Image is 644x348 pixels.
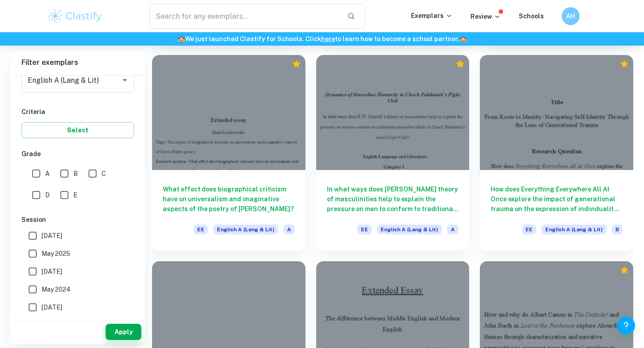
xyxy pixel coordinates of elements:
a: What effect does biographical criticism have on universalism and imaginative aspects of the poetr... [152,55,305,250]
button: AH [562,7,580,25]
a: In what ways does [PERSON_NAME] theory of masculinities help to explain the pressure on men to co... [316,55,470,250]
div: Premium [456,59,465,68]
span: [DATE] [42,267,62,276]
h6: Session [21,215,134,225]
h6: In what ways does [PERSON_NAME] theory of masculinities help to explain the pressure on men to co... [327,184,459,214]
a: How does Everything Everywhere All At Once explore the impact of generational trauma on the expre... [480,55,633,250]
span: A [284,225,295,234]
a: here [321,35,335,42]
span: English A (Lang & Lit) [213,225,278,234]
span: May 2024 [42,284,71,294]
div: Premium [292,59,301,68]
span: May 2025 [42,249,70,259]
span: A [447,225,458,234]
h6: AH [566,11,576,21]
h6: Grade [21,149,134,159]
span: 🏫 [178,35,185,42]
span: English A (Lang & Lit) [542,225,606,234]
span: EE [522,225,536,234]
span: B [612,225,623,234]
h6: We just launched Clastify for Schools. Click to learn how to become a school partner. [2,34,642,44]
button: Help and Feedback [617,317,635,335]
div: Premium [620,59,629,68]
div: Premium [620,266,629,275]
img: Clastify logo [47,7,103,25]
h6: What effect does biographical criticism have on universalism and imaginative aspects of the poetr... [163,184,295,214]
span: D [45,190,50,200]
span: English A (Lang & Lit) [377,225,442,234]
span: EE [194,225,208,234]
h6: Criteria [21,107,134,117]
button: Select [21,122,134,138]
h6: How does Everything Everywhere All At Once explore the impact of generational trauma on the expre... [491,184,623,214]
h6: Filter exemplars [11,50,145,75]
button: Open [119,74,131,86]
span: A [45,169,50,178]
span: [DATE] [42,231,62,241]
button: Apply [106,324,141,340]
p: Exemplars [411,11,453,21]
a: Schools [519,13,544,20]
p: Review [470,12,501,21]
span: EE [357,225,372,234]
span: [DATE] [42,302,62,312]
span: B [73,169,78,178]
span: 🏫 [459,35,467,42]
span: C [102,169,106,178]
input: Search for any exemplars... [149,4,340,29]
span: E [73,190,77,200]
